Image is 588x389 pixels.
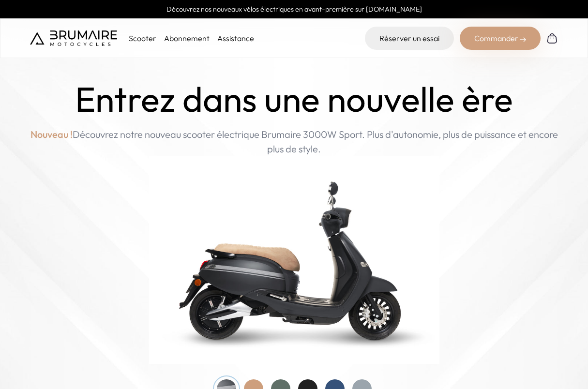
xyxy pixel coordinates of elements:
a: Réserver un essai [365,27,454,50]
div: Commander [460,27,541,50]
p: Scooter [129,32,156,44]
span: Nouveau ! [30,127,73,142]
h1: Entrez dans une nouvelle ère [75,79,513,120]
img: Panier [546,32,558,44]
img: right-arrow-2.png [520,37,526,43]
img: Brumaire Motocycles [30,30,117,46]
a: Abonnement [164,33,210,43]
p: Découvrez notre nouveau scooter électrique Brumaire 3000W Sport. Plus d'autonomie, plus de puissa... [28,127,560,156]
a: Assistance [217,33,254,43]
